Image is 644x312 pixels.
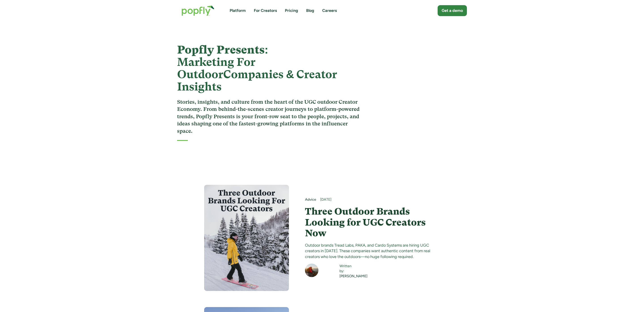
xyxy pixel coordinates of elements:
a: home [177,1,219,20]
a: Platform [230,8,246,13]
h1: Popfly Presents: [177,44,362,93]
a: Get a demo [438,5,467,16]
a: [PERSON_NAME] [339,274,440,279]
div: Get a demo [442,8,463,13]
strong: Marketing For Outdoor [177,56,255,81]
h3: Stories, insights, and culture from the heart of the UGC outdoor Creator Economy. From behind-the... [177,98,362,135]
a: For Creators [254,8,277,13]
strong: Companies & Creator Insights [177,68,337,93]
a: Careers [322,8,337,13]
a: Three Outdoor Brands Looking for UGC Creators Now [305,206,440,239]
a: Blog [306,8,314,13]
div: Written by: [339,264,440,274]
div: Outdoor brands Tread Labs, PAKA, and Cardo Systems are hiring UGC creators in [DATE]. These compa... [305,243,440,260]
a: Advice [305,197,316,202]
div: [DATE] [320,197,440,202]
a: Pricing [285,8,298,13]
